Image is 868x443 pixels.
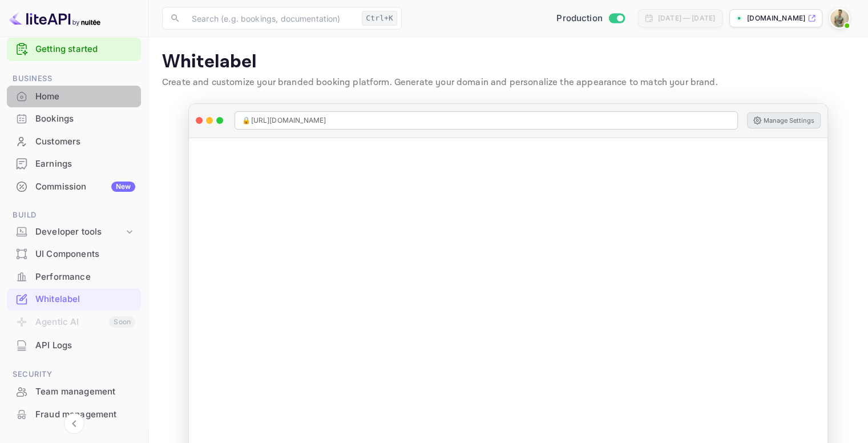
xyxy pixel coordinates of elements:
div: Performance [35,271,135,284]
div: Whitelabel [7,288,141,311]
input: Search (e.g. bookings, documentation) [185,7,357,30]
button: Manage Settings [747,112,821,128]
a: Getting started [35,43,135,56]
span: 🔒 [URL][DOMAIN_NAME] [242,115,326,126]
div: Earnings [7,153,141,175]
div: Fraud management [7,404,141,426]
div: Developer tools [7,222,141,242]
div: Getting started [7,38,141,61]
a: CommissionNew [7,176,141,197]
div: CommissionNew [7,176,141,198]
div: Team management [7,381,141,403]
a: UI Components [7,243,141,264]
img: LiteAPI logo [9,9,100,27]
div: Performance [7,266,141,288]
a: Bookings [7,108,141,129]
span: Build [7,209,141,221]
div: Fraud management [35,408,135,421]
div: Commission [35,180,135,194]
a: Team management [7,381,141,402]
div: Earnings [35,158,135,171]
div: Whitelabel [35,293,135,306]
div: UI Components [35,248,135,261]
a: Performance [7,266,141,287]
span: Business [7,73,141,85]
div: New [111,182,135,192]
a: Home [7,86,141,107]
div: [DATE] — [DATE] [658,13,715,23]
a: Customers [7,131,141,152]
div: Home [35,90,135,103]
a: Whitelabel [7,288,141,309]
p: Create and customize your branded booking platform. Generate your domain and personalize the appe... [162,76,854,90]
div: Ctrl+K [362,11,397,26]
div: Bookings [7,108,141,130]
p: Whitelabel [162,51,854,74]
a: Earnings [7,153,141,174]
div: Bookings [35,112,135,126]
div: Developer tools [35,225,124,239]
div: Team management [35,385,135,398]
p: [DOMAIN_NAME] [747,13,805,23]
div: UI Components [7,243,141,265]
span: Security [7,368,141,381]
a: Fraud management [7,404,141,425]
div: Customers [7,131,141,153]
a: API Logs [7,335,141,356]
span: Production [556,12,603,25]
button: Collapse navigation [64,413,84,434]
div: Switch to Sandbox mode [552,12,629,25]
div: API Logs [7,335,141,357]
div: Home [7,86,141,108]
div: API Logs [35,339,135,352]
img: Nyi Nyi Nay Naing [830,9,849,27]
div: Customers [35,135,135,148]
